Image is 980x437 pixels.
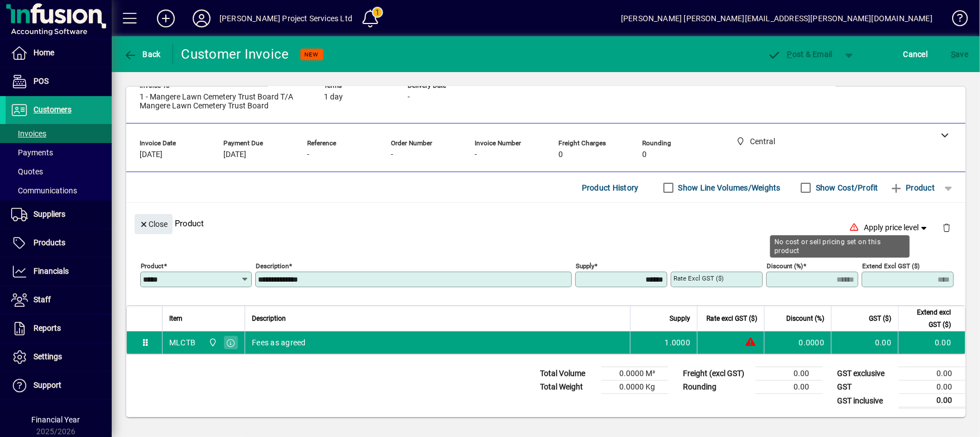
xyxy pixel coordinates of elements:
span: Home [34,48,54,57]
mat-label: Discount (%) [767,262,803,270]
span: - [408,93,410,102]
span: [DATE] [140,150,162,159]
a: Invoices [6,124,112,143]
div: No cost or sell pricing set on this product [770,235,910,258]
td: 0.00 [831,331,898,354]
app-page-header-button: Delete [933,222,960,232]
span: - [475,150,477,159]
span: GST ($) [869,312,891,325]
td: 0.00 [756,381,823,394]
span: NEW [305,51,319,58]
span: 1.0000 [665,337,691,348]
span: Quotes [11,167,43,176]
a: Payments [6,143,112,162]
span: Support [34,381,61,389]
td: Freight (excl GST) [677,367,756,381]
td: 0.00 [898,331,965,354]
a: POS [6,68,112,96]
div: [PERSON_NAME] Project Services Ltd [219,9,352,27]
div: Customer Invoice [181,45,289,63]
div: MLCTB [169,337,195,348]
span: POS [34,77,49,85]
a: Knowledge Base [944,2,966,39]
a: Support [6,372,112,400]
a: Home [6,39,112,67]
label: Show Cost/Profit [814,182,878,193]
span: Invoices [11,129,46,138]
span: Financials [34,267,69,275]
a: Staff [6,286,112,314]
span: Financial Year [32,415,80,424]
td: 0.0000 [764,331,831,354]
a: Products [6,229,112,257]
a: Financials [6,258,112,286]
span: Extend excl GST ($) [905,306,951,331]
span: Rate excl GST ($) [706,312,757,325]
span: Fees as agreed [252,337,306,348]
mat-label: Description [256,262,289,270]
span: Supply [670,312,690,325]
span: Close [139,215,168,234]
button: Cancel [901,44,931,64]
app-page-header-button: Back [112,44,173,64]
div: Product [126,203,965,244]
span: Back [123,50,161,59]
button: Profile [184,8,219,28]
button: Product [884,178,940,198]
button: Save [948,44,971,64]
td: 0.00 [898,367,965,381]
button: Delete [933,214,960,241]
button: Product History [577,178,643,198]
span: Apply price level [864,222,929,234]
mat-label: Rate excl GST ($) [673,274,724,282]
span: P [787,50,792,59]
td: 0.00 [898,394,965,408]
a: Reports [6,315,112,343]
a: Settings [6,343,112,371]
td: 0.00 [756,367,823,381]
span: Central [205,336,218,349]
td: GST exclusive [831,367,898,381]
label: Show Line Volumes/Weights [676,182,781,193]
span: 0 [558,150,563,159]
span: Reports [34,324,61,332]
td: 0.0000 Kg [601,381,668,394]
app-page-header-button: Close [132,218,175,229]
span: ave [951,45,968,63]
span: [DATE] [223,150,246,159]
a: Suppliers [6,201,112,229]
span: Settings [34,352,62,361]
span: 1 day [324,93,343,102]
span: Cancel [903,45,928,63]
button: Post & Email [762,44,838,64]
span: Products [34,238,65,247]
span: S [951,50,955,59]
td: Total Volume [534,367,601,381]
span: Product [890,179,935,197]
div: [PERSON_NAME] [PERSON_NAME][EMAIL_ADDRESS][PERSON_NAME][DOMAIN_NAME] [621,9,933,27]
span: Suppliers [34,210,65,218]
td: Rounding [677,381,756,394]
mat-label: Supply [576,262,594,270]
span: - [307,150,309,159]
span: 0 [642,150,647,159]
span: Description [252,312,286,325]
td: GST inclusive [831,394,898,408]
mat-label: Product [141,262,164,270]
button: Close [135,214,173,234]
a: Quotes [6,162,112,181]
span: - [391,150,393,159]
span: Discount (%) [786,312,824,325]
td: GST [831,381,898,394]
button: Back [121,44,164,64]
mat-label: Extend excl GST ($) [862,262,920,270]
span: Communications [11,186,77,195]
a: Communications [6,181,112,200]
td: 0.0000 M³ [601,367,668,381]
button: Add [148,8,184,28]
button: Apply price level [860,218,934,238]
span: ost & Email [768,50,833,59]
span: Staff [34,295,51,304]
span: 1 - Mangere Lawn Cemetery Trust Board T/A Mangere Lawn Cemetery Trust Board [140,93,307,111]
td: 0.00 [898,381,965,394]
